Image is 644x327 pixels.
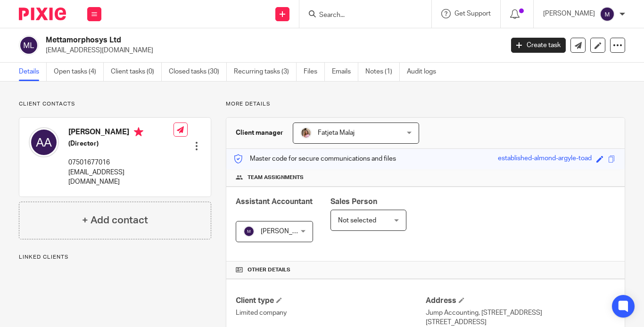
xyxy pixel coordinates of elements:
[46,35,407,45] h2: Mettamorphosys Ltd
[248,266,290,274] span: Other details
[19,63,47,81] a: Details
[233,154,396,163] p: Master code for secure communications and files
[543,9,595,18] p: [PERSON_NAME]
[29,127,59,157] img: svg%3E
[243,226,255,237] img: svg%3E
[330,198,377,205] span: Sales Person
[248,174,304,181] span: Team assignments
[498,154,592,164] div: established-almond-argyle-toad
[68,127,173,139] h4: [PERSON_NAME]
[318,130,355,136] span: Fatjeta Malaj
[365,63,400,81] a: Notes (1)
[19,253,211,261] p: Linked clients
[19,100,211,108] p: Client contacts
[54,63,104,81] a: Open tasks (4)
[426,318,615,327] p: [STREET_ADDRESS]
[304,63,325,81] a: Files
[600,7,615,22] img: svg%3E
[82,213,148,228] h4: + Add contact
[426,308,615,318] p: Jump Accounting, [STREET_ADDRESS]
[234,63,297,81] a: Recurring tasks (3)
[318,11,403,20] input: Search
[236,308,425,318] p: Limited company
[236,296,425,306] h4: Client type
[226,100,625,108] p: More details
[261,228,313,235] span: [PERSON_NAME]
[407,63,443,81] a: Audit logs
[169,63,227,81] a: Closed tasks (30)
[19,35,39,55] img: svg%3E
[134,127,143,137] i: Primary
[454,10,491,17] span: Get Support
[511,38,566,53] a: Create task
[236,128,283,138] h3: Client manager
[111,63,162,81] a: Client tasks (0)
[68,139,173,148] h5: (Director)
[426,296,615,306] h4: Address
[68,168,173,187] p: [EMAIL_ADDRESS][DOMAIN_NAME]
[68,158,173,167] p: 07501677016
[300,127,312,139] img: MicrosoftTeams-image%20(5).png
[332,63,358,81] a: Emails
[338,217,376,224] span: Not selected
[46,46,497,55] p: [EMAIL_ADDRESS][DOMAIN_NAME]
[236,198,313,205] span: Assistant Accountant
[19,8,66,20] img: Pixie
